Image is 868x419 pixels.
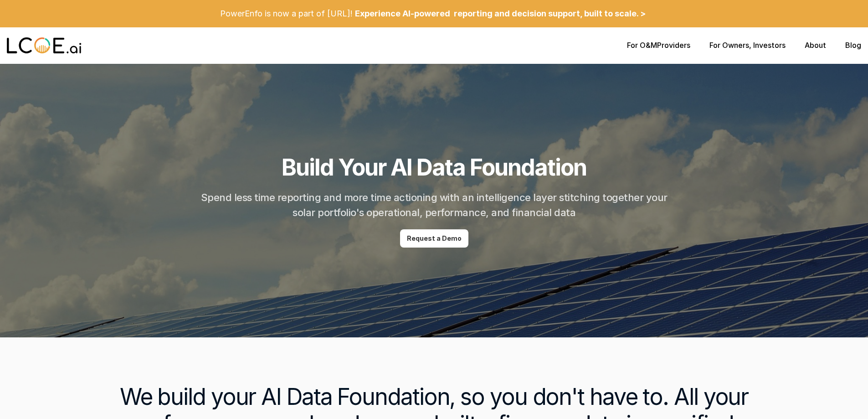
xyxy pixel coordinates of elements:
[845,41,861,50] a: Blog
[407,235,462,243] p: Request a Demo
[190,190,678,220] h2: Spend less time reporting and more time actioning with an intelligence layer stitching together y...
[709,41,749,50] a: For Owners
[709,41,786,50] p: , Investors
[805,41,826,50] a: About
[627,41,690,50] p: Providers
[355,9,646,19] p: Experience AI-powered reporting and decision support, built to scale. >
[400,229,468,248] a: Request a Demo
[353,3,648,25] a: Experience AI-powered reporting and decision support, built to scale. >
[627,41,657,50] a: For O&M
[282,154,586,181] h1: Build Your AI Data Foundation
[220,9,353,19] p: PowerEnfo is now a part of [URL]!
